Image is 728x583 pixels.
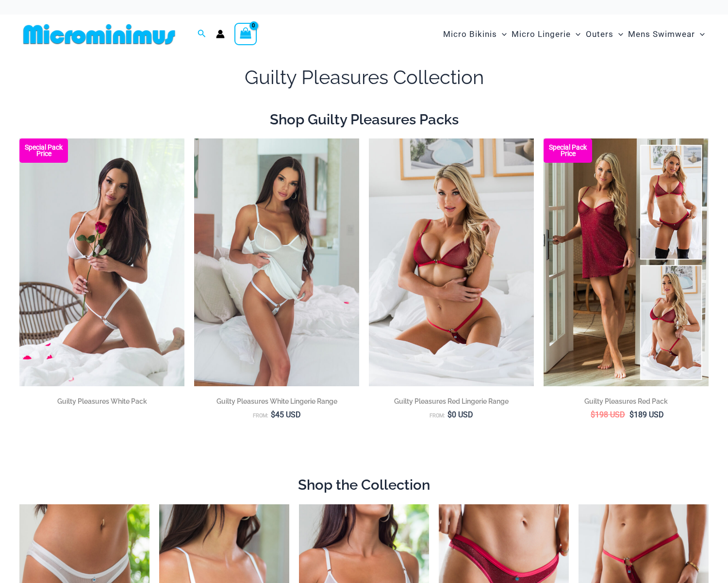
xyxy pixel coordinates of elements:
h2: Guilty Pleasures Red Pack [544,396,709,406]
a: Mens SwimwearMenu ToggleMenu Toggle [626,19,707,49]
span: From: [253,412,268,419]
span: Mens Swimwear [628,22,695,47]
a: Guilty Pleasures White 1260 Slip 689 Micro 02Guilty Pleasures White 1260 Slip 689 Micro 06Guilty ... [194,138,359,386]
img: MM SHOP LOGO FLAT [19,23,179,45]
h2: Guilty Pleasures Red Lingerie Range [369,396,534,406]
span: Micro Bikinis [443,22,497,47]
span: $ [447,410,452,419]
h2: Shop Guilty Pleasures Packs [19,110,709,129]
a: Guilty Pleasures Red 1045 Bra 689 Micro 05Guilty Pleasures Red 1045 Bra 689 Micro 06Guilty Pleasu... [369,138,534,386]
h2: Shop the Collection [19,476,709,494]
img: Guilty Pleasures White 1045 Bra 689 Micro 06 [19,138,184,386]
bdi: 189 USD [629,410,664,419]
span: Menu Toggle [695,22,705,47]
a: Guilty Pleasures Red Collection Pack F Guilty Pleasures Red Collection Pack BGuilty Pleasures Red... [544,138,709,386]
span: Menu Toggle [571,22,580,47]
a: Guilty Pleasures White Pack [19,396,184,410]
span: Menu Toggle [613,22,623,47]
span: $ [271,410,275,419]
a: Search icon link [198,28,206,40]
a: Guilty Pleasures White 1045 Bra 689 Micro 06 Guilty Pleasures White 1045 Bra 689 Micro 10Guilty P... [19,138,184,386]
img: Guilty Pleasures Red 1045 Bra 689 Micro 05 [369,138,534,386]
a: Micro BikinisMenu ToggleMenu Toggle [441,19,509,49]
a: Guilty Pleasures Red Lingerie Range [369,396,534,410]
span: Outers [586,22,613,47]
span: From: [430,412,445,419]
a: Micro LingerieMenu ToggleMenu Toggle [509,19,583,49]
span: $ [629,410,634,419]
a: OutersMenu ToggleMenu Toggle [583,19,626,49]
b: Special Pack Price [19,144,68,157]
a: Guilty Pleasures Red Pack [544,396,709,410]
span: Menu Toggle [497,22,507,47]
a: Guilty Pleasures White Lingerie Range [194,396,359,410]
img: Guilty Pleasures Red Collection Pack F [544,138,709,386]
b: Special Pack Price [544,144,592,157]
h2: Guilty Pleasures White Pack [19,396,184,406]
span: Micro Lingerie [512,22,571,47]
a: View Shopping Cart, empty [234,23,257,45]
h1: Guilty Pleasures Collection [19,64,709,91]
bdi: 45 USD [271,410,301,419]
a: Account icon link [216,30,225,38]
nav: Site Navigation [439,18,709,51]
span: $ [591,410,595,419]
bdi: 198 USD [591,410,625,419]
img: Guilty Pleasures White 1260 Slip 689 Micro 02 [194,138,359,386]
h2: Guilty Pleasures White Lingerie Range [194,396,359,406]
bdi: 0 USD [447,410,473,419]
